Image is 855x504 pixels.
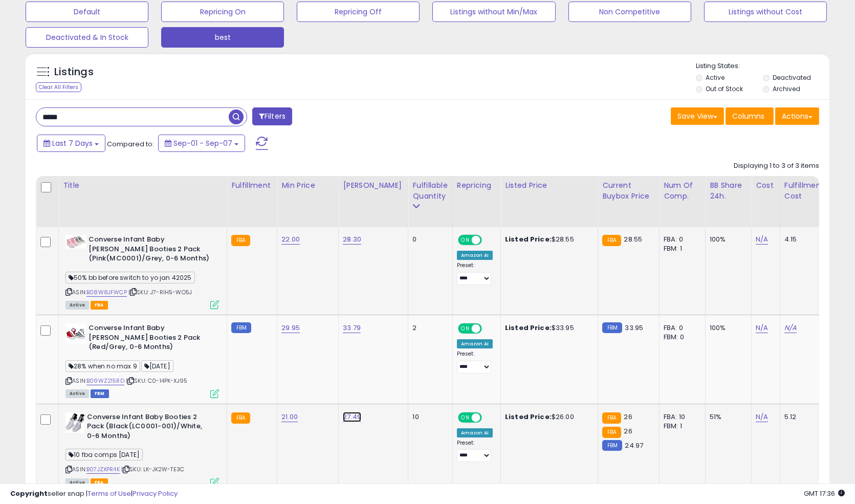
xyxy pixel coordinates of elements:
[65,389,89,398] span: All listings currently available for purchase on Amazon
[664,422,697,431] div: FBM: 1
[65,360,140,372] span: 28% when no max 9
[10,489,178,499] div: seller snap | |
[480,236,496,245] span: OFF
[457,428,493,437] div: Amazon AI
[65,272,195,283] span: 50% bb before switch to yo jan 42025
[457,251,493,260] div: Amazon AI
[671,107,724,125] button: Save View
[91,301,108,310] span: FBA
[231,180,273,191] div: Fulfillment
[756,180,776,191] div: Cost
[784,323,797,333] a: N/A
[624,426,632,436] span: 26
[86,288,127,297] a: B08W8JFWCP
[710,235,743,244] div: 100%
[161,27,284,48] button: best
[173,138,232,148] span: Sep-01 - Sep-07
[412,412,444,422] div: 10
[664,180,701,202] div: Num of Comp.
[804,489,845,498] span: 2025-09-15 17:36 GMT
[121,465,184,473] span: | SKU: LK-JK2W-TE3C
[281,180,334,191] div: Min Price
[107,139,154,149] span: Compared to:
[505,323,590,333] div: $33.95
[664,412,697,422] div: FBA: 10
[459,413,472,422] span: ON
[343,234,361,245] a: 28.30
[457,180,496,191] div: Repricing
[625,323,643,333] span: 33.95
[784,235,820,244] div: 4.15
[784,180,824,202] div: Fulfillment Cost
[158,135,245,152] button: Sep-01 - Sep-07
[86,377,124,385] a: B09WZ215RD
[36,82,81,92] div: Clear All Filters
[775,107,819,125] button: Actions
[65,412,84,433] img: 41j0lqctj6L._SL40_.jpg
[505,234,552,244] b: Listed Price:
[26,27,148,48] button: Deactivated & In Stock
[65,449,143,461] span: 10 fba comps [DATE]
[63,180,223,191] div: Title
[10,489,48,498] strong: Copyright
[128,288,192,296] span: | SKU: J7-RIH5-WO5J
[505,180,594,191] div: Listed Price
[710,323,743,333] div: 100%
[602,180,655,202] div: Current Buybox Price
[89,323,213,355] b: Converse Infant Baby [PERSON_NAME] Booties 2 Pack (Red/Grey, 0-6 Months)
[480,413,496,422] span: OFF
[52,138,93,148] span: Last 7 Days
[756,323,768,333] a: N/A
[281,234,300,245] a: 22.00
[457,350,493,374] div: Preset:
[343,180,404,191] div: [PERSON_NAME]
[664,323,697,333] div: FBA: 0
[756,234,768,245] a: N/A
[231,235,250,246] small: FBA
[459,324,472,333] span: ON
[65,323,86,344] img: 41fAbpwaVgL._SL40_.jpg
[602,412,621,424] small: FBA
[252,107,292,125] button: Filters
[37,135,105,152] button: Last 7 Days
[625,441,643,450] span: 24.97
[505,412,590,422] div: $26.00
[710,180,747,202] div: BB Share 24h.
[710,412,743,422] div: 51%
[602,235,621,246] small: FBA
[734,161,819,171] div: Displaying 1 to 3 of 3 items
[457,440,493,463] div: Preset:
[664,244,697,253] div: FBM: 1
[65,235,219,308] div: ASIN:
[161,2,284,22] button: Repricing On
[231,322,251,333] small: FBM
[480,324,496,333] span: OFF
[91,389,109,398] span: FBM
[505,323,552,333] b: Listed Price:
[459,236,472,245] span: ON
[54,65,94,79] h5: Listings
[726,107,774,125] button: Columns
[732,111,764,121] span: Columns
[706,84,743,93] label: Out of Stock
[65,301,89,310] span: All listings currently available for purchase on Amazon
[86,465,120,474] a: B07JZXPR4K
[773,84,800,93] label: Archived
[65,323,219,397] div: ASIN:
[231,412,250,424] small: FBA
[281,412,298,422] a: 21.00
[412,180,448,202] div: Fulfillable Quantity
[457,262,493,285] div: Preset:
[664,333,697,342] div: FBM: 0
[87,412,211,444] b: Converse Infant Baby Booties 2 Pack (Black(LC0001-001)/White, 0-6 Months)
[602,427,621,438] small: FBA
[624,234,642,244] span: 28.55
[602,440,622,451] small: FBM
[457,339,493,348] div: Amazon AI
[281,323,300,333] a: 29.95
[505,235,590,244] div: $28.55
[664,235,697,244] div: FBA: 0
[141,360,173,372] span: [DATE]
[706,73,725,82] label: Active
[704,2,827,22] button: Listings without Cost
